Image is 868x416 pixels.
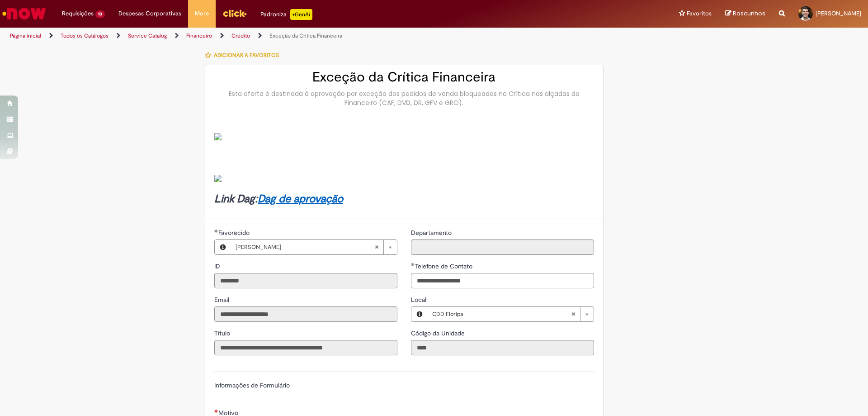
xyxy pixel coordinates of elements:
[214,409,218,413] span: Necessários
[269,32,342,39] a: Exceção da Crítica Financeira
[186,32,212,39] a: Financeiro
[214,89,594,107] div: Esta oferta é destinada à aprovação por exceção dos pedidos de venda bloqueados na Crítica nas al...
[214,192,343,206] strong: Link Dag:
[733,9,765,18] span: Rascunhos
[411,329,467,338] label: Somente leitura - Código da Unidade
[1,5,47,23] img: ServiceNow
[128,32,167,39] a: Service Catalog
[411,273,594,288] input: Telefone de Contato
[222,6,247,20] img: click_logo_yellow_360x200.png
[118,9,181,18] span: Despesas Corporativas
[428,307,594,321] a: CDD FloripaLimpar campo Local
[62,9,94,18] span: Requisições
[214,329,232,337] span: Somente leitura - Título
[195,9,209,18] span: More
[370,240,383,254] abbr: Limpar campo Favorecido
[432,307,571,321] span: CDD Floripa
[205,46,284,65] button: Adicionar a Favoritos
[214,262,222,271] label: Somente leitura - ID
[411,228,453,237] label: Somente leitura - Departamento
[214,306,397,322] input: Email
[725,10,765,18] a: Rascunhos
[214,262,222,270] span: Somente leitura - ID
[566,307,580,321] abbr: Limpar campo Local
[214,329,232,338] label: Somente leitura - Título
[214,381,290,389] label: Informações de Formulário
[415,262,474,270] span: Telefone de Contato
[411,296,428,304] span: Local
[61,32,108,39] a: Todos os Catálogos
[411,329,467,337] span: Somente leitura - Código da Unidade
[231,240,397,254] a: [PERSON_NAME]Limpar campo Favorecido
[231,32,250,39] a: Crédito
[411,307,428,321] button: Local, Visualizar este registro CDD Floripa
[214,340,397,355] input: Título
[214,133,222,140] img: sys_attachment.do
[260,9,312,20] div: Padroniza
[10,32,41,39] a: Página inicial
[290,9,312,20] p: +GenAi
[236,240,374,254] span: [PERSON_NAME]
[214,175,222,182] img: sys_attachment.do
[816,10,861,17] span: [PERSON_NAME]
[411,239,594,255] input: Departamento
[7,28,572,44] ul: Trilhas de página
[214,295,231,304] label: Somente leitura - Email
[214,229,218,233] span: Obrigatório Preenchido
[95,10,105,18] span: 10
[214,296,231,304] span: Somente leitura - Email
[218,229,251,237] span: Necessários - Favorecido
[215,240,231,254] button: Favorecido, Visualizar este registro Henrique Michalski Goncalves
[214,273,397,288] input: ID
[411,229,453,237] span: Somente leitura - Departamento
[687,9,712,18] span: Favoritos
[214,52,279,59] span: Adicionar a Favoritos
[258,192,343,206] a: Dag de aprovação
[411,340,594,355] input: Código da Unidade
[411,263,415,266] span: Obrigatório Preenchido
[214,70,594,85] h2: Exceção da Crítica Financeira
